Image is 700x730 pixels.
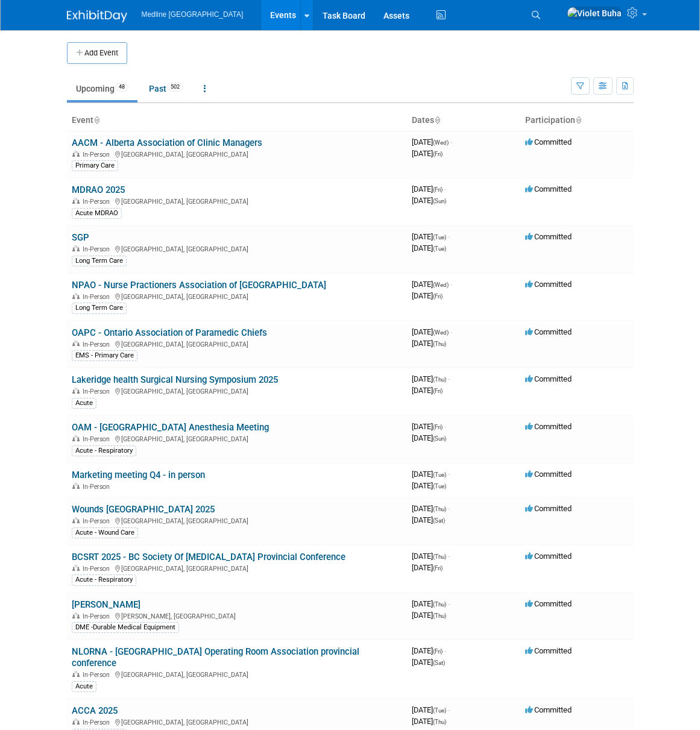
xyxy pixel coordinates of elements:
[72,198,80,204] img: In-Person Event
[433,612,446,619] span: (Thu)
[433,376,446,383] span: (Thu)
[83,612,113,620] span: In-Person
[72,245,80,251] img: In-Person Event
[72,280,326,291] a: NPAO - Nurse Practioners Association of [GEOGRAPHIC_DATA]
[72,339,402,348] div: [GEOGRAPHIC_DATA], [GEOGRAPHIC_DATA]
[72,622,179,633] div: DME -Durable Medical Equipment
[525,646,572,655] span: Committed
[83,435,113,443] span: In-Person
[93,115,99,125] a: Sort by Event Name
[412,705,450,714] span: [DATE]
[412,149,443,158] span: [DATE]
[407,110,520,131] th: Dates
[525,470,572,479] span: Committed
[72,244,402,253] div: [GEOGRAPHIC_DATA], [GEOGRAPHIC_DATA]
[412,374,450,383] span: [DATE]
[448,552,450,561] span: -
[412,481,446,490] span: [DATE]
[448,470,450,479] span: -
[433,293,443,300] span: (Fri)
[412,386,443,395] span: [DATE]
[72,256,127,266] div: Long Term Care
[525,327,572,336] span: Committed
[67,77,137,100] a: Upcoming48
[72,184,125,195] a: MDRAO 2025
[72,599,140,610] a: [PERSON_NAME]
[525,280,572,289] span: Committed
[72,515,402,525] div: [GEOGRAPHIC_DATA], [GEOGRAPHIC_DATA]
[412,291,443,300] span: [DATE]
[444,422,446,431] span: -
[412,717,446,726] span: [DATE]
[412,244,446,253] span: [DATE]
[72,433,402,443] div: [GEOGRAPHIC_DATA], [GEOGRAPHIC_DATA]
[83,341,113,348] span: In-Person
[525,374,572,383] span: Committed
[433,282,449,288] span: (Wed)
[72,232,89,243] a: SGP
[83,388,113,395] span: In-Person
[72,470,205,480] a: Marketing meeting Q4 - in person
[433,483,446,489] span: (Tue)
[72,705,118,716] a: ACCA 2025
[450,137,452,146] span: -
[433,186,443,193] span: (Fri)
[83,293,113,301] span: In-Person
[444,184,446,194] span: -
[525,422,572,431] span: Committed
[433,659,445,666] span: (Sat)
[83,565,113,573] span: In-Person
[448,232,450,241] span: -
[72,293,80,299] img: In-Person Event
[412,339,446,348] span: [DATE]
[433,707,446,714] span: (Tue)
[72,435,80,441] img: In-Person Event
[67,110,407,131] th: Event
[412,611,446,620] span: [DATE]
[72,327,267,338] a: OAPC - Ontario Association of Paramedic Chiefs
[72,504,215,515] a: Wounds [GEOGRAPHIC_DATA] 2025
[72,483,80,489] img: In-Person Event
[412,327,452,336] span: [DATE]
[433,341,446,347] span: (Thu)
[72,552,345,562] a: BCSRT 2025 - BC Society Of [MEDICAL_DATA] Provincial Conference
[72,527,138,538] div: Acute - Wound Care
[72,341,80,347] img: In-Person Event
[72,160,118,171] div: Primary Care
[412,658,445,667] span: [DATE]
[412,196,446,205] span: [DATE]
[412,433,446,442] span: [DATE]
[448,504,450,513] span: -
[434,115,440,125] a: Sort by Start Date
[520,110,634,131] th: Participation
[72,646,359,669] a: NLORNA - [GEOGRAPHIC_DATA] Operating Room Association provincial conference
[72,137,262,148] a: AACM - Alberta Association of Clinic Managers
[433,435,446,442] span: (Sun)
[433,506,446,512] span: (Thu)
[433,151,443,157] span: (Fri)
[72,291,402,301] div: [GEOGRAPHIC_DATA], [GEOGRAPHIC_DATA]
[167,83,183,92] span: 502
[448,705,450,714] span: -
[83,483,113,491] span: In-Person
[83,671,113,679] span: In-Person
[450,327,452,336] span: -
[525,705,572,714] span: Committed
[72,196,402,206] div: [GEOGRAPHIC_DATA], [GEOGRAPHIC_DATA]
[433,565,443,571] span: (Fri)
[433,329,449,336] span: (Wed)
[525,599,572,608] span: Committed
[412,137,452,146] span: [DATE]
[72,612,80,618] img: In-Person Event
[433,553,446,560] span: (Thu)
[433,517,445,524] span: (Sat)
[412,422,446,431] span: [DATE]
[72,669,402,679] div: [GEOGRAPHIC_DATA], [GEOGRAPHIC_DATA]
[72,208,122,219] div: Acute MDRAO
[412,563,443,572] span: [DATE]
[525,504,572,513] span: Committed
[115,83,128,92] span: 48
[72,611,402,620] div: [PERSON_NAME], [GEOGRAPHIC_DATA]
[72,565,80,571] img: In-Person Event
[72,388,80,394] img: In-Person Event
